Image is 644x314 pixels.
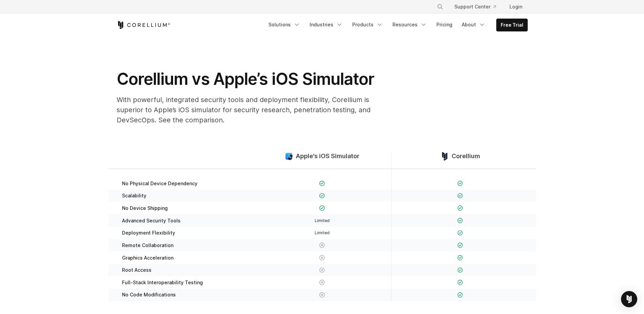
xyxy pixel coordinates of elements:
img: Checkmark [457,218,463,223]
img: X [319,292,325,298]
div: Open Intercom Messenger [621,291,637,307]
span: No Device Shipping [122,205,168,211]
a: Industries [306,19,347,31]
a: Corellium Home [117,21,170,29]
img: compare_ios-simulator--large [285,152,293,161]
button: Search [434,1,446,13]
img: Checkmark [457,193,463,199]
img: Checkmark [457,180,463,186]
a: Products [348,19,387,31]
img: X [319,267,325,273]
span: Apple's iOS Simulator [296,152,359,160]
p: With powerful, integrated security tools and deployment flexibility, Corellium is superior to App... [117,95,387,125]
a: Resources [388,19,431,31]
img: Checkmark [457,205,463,211]
img: X [319,242,325,248]
img: Checkmark [457,242,463,248]
a: Free Trial [497,19,527,31]
img: Checkmark [319,193,325,199]
span: No Physical Device Dependency [122,180,197,187]
img: Checkmark [457,280,463,285]
img: X [319,280,325,285]
img: X [319,255,325,261]
span: Advanced Security Tools [122,218,181,224]
span: Remote Collaboration [122,242,173,248]
span: Limited [315,230,330,235]
a: About [458,19,490,31]
span: Limited [315,218,330,223]
span: Scalability [122,193,146,199]
img: Checkmark [457,292,463,298]
img: Checkmark [319,180,325,186]
span: Corellium [452,152,480,160]
img: Checkmark [457,267,463,273]
h1: Corellium vs Apple’s iOS Simulator [117,69,387,89]
img: Checkmark [457,255,463,261]
div: Navigation Menu [264,19,528,31]
a: Pricing [432,19,456,31]
a: Login [504,1,528,13]
span: Root Access [122,267,151,273]
a: Support Center [449,1,501,13]
span: No Code Modifications [122,292,176,298]
span: Deployment Flexibility [122,230,175,236]
span: Graphics Acceleration [122,255,173,261]
a: Solutions [264,19,304,31]
span: Full-Stack Interoperability Testing [122,280,203,286]
img: Checkmark [457,230,463,236]
div: Navigation Menu [429,1,528,13]
img: Checkmark [319,205,325,211]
